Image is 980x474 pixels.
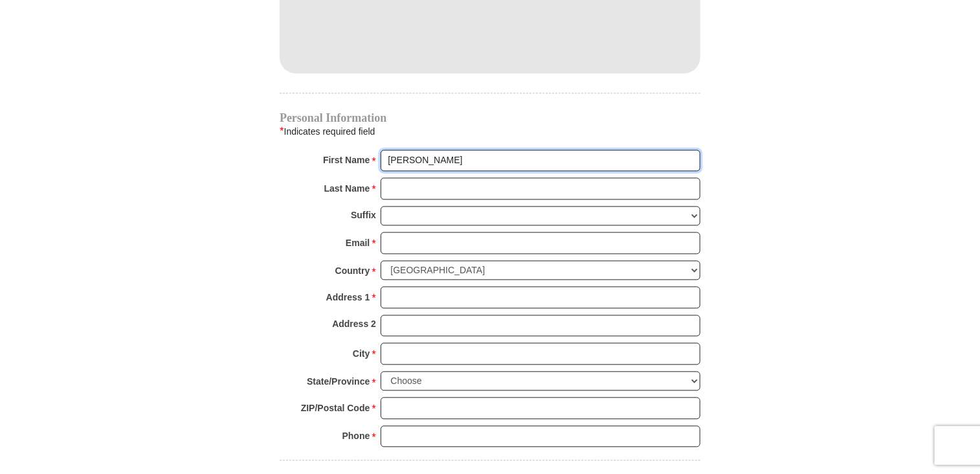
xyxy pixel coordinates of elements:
h4: Personal Information [280,113,700,123]
strong: State/Province [307,372,370,390]
div: Indicates required field [280,123,700,140]
strong: Last Name [324,179,370,198]
strong: Email [346,234,370,252]
strong: City [353,344,370,363]
strong: Suffix [351,206,376,224]
strong: First Name [323,151,370,169]
strong: Country [335,262,370,280]
strong: Phone [342,427,370,445]
strong: Address 2 [332,315,376,333]
strong: ZIP/Postal Code [301,399,370,417]
strong: Address 1 [326,288,370,306]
